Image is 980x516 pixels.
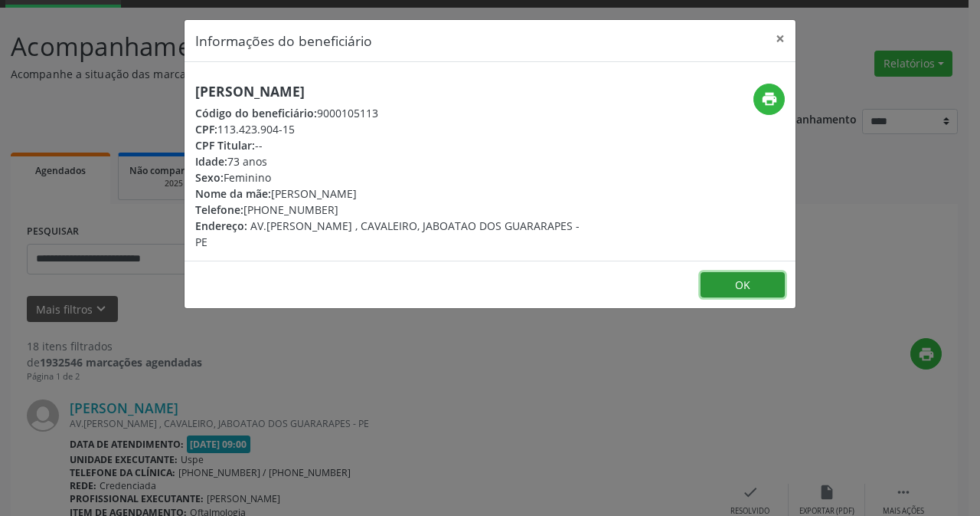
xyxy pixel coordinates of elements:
[195,186,271,201] span: Nome da mãe:
[765,20,795,58] button: Close
[753,84,785,115] button: print
[195,106,317,120] span: Código do beneficiário:
[195,137,581,153] div: --
[195,202,243,217] span: Telefone:
[195,105,581,121] div: 9000105113
[195,31,372,51] h5: Informações do beneficiário
[195,186,581,202] div: [PERSON_NAME]
[761,90,778,107] i: print
[195,202,581,218] div: [PHONE_NUMBER]
[195,169,581,186] div: Feminino
[195,138,255,153] span: CPF Titular:
[195,84,581,100] h5: [PERSON_NAME]
[195,122,217,136] span: CPF:
[195,121,581,137] div: 113.423.904-15
[195,170,224,185] span: Sexo:
[195,153,581,169] div: 73 anos
[195,219,247,233] span: Endereço:
[195,154,227,169] span: Idade:
[701,272,785,298] button: OK
[195,219,580,249] span: AV.[PERSON_NAME] , CAVALEIRO, JABOATAO DOS GUARARAPES - PE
